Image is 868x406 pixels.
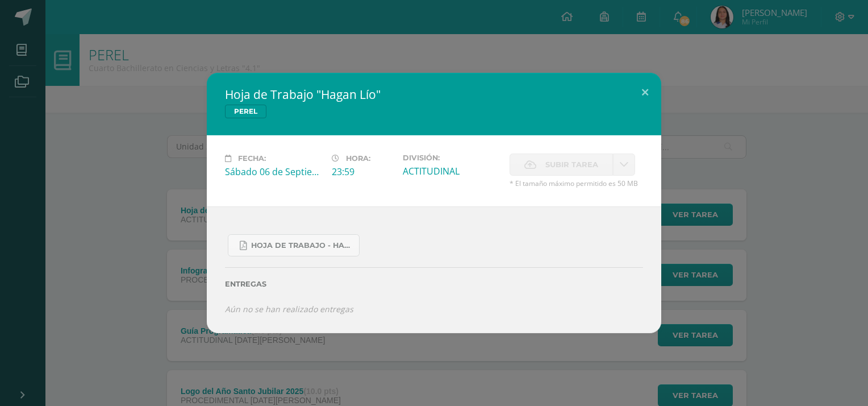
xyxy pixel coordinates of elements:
span: Hoja de Trabajo - Hagan lío.pdf [251,241,353,250]
button: Close (Esc) [629,73,661,111]
label: División: [403,154,500,162]
span: Fecha: [238,154,266,163]
span: Hora: [346,154,370,163]
span: * El tamaño máximo permitido es 50 MB [510,179,643,188]
span: Subir tarea [545,154,598,175]
i: Aún no se han realizado entregas [225,304,353,314]
label: Entregas [225,280,643,288]
label: La fecha de entrega ha expirado [510,154,613,176]
div: Sábado 06 de Septiembre [225,165,323,178]
h2: Hoja de Trabajo "Hagan Lío" [225,86,643,102]
div: 23:59 [332,165,394,178]
a: Hoja de Trabajo - Hagan lío.pdf [228,234,360,256]
span: PEREL [225,105,266,118]
div: ACTITUDINAL [403,165,500,177]
a: La fecha de entrega ha expirado [613,154,635,176]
